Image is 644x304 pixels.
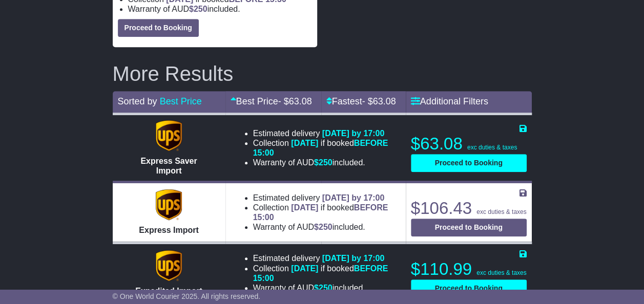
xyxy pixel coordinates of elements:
[253,139,388,157] span: if booked
[253,193,399,203] li: Estimated delivery
[467,144,517,151] span: exc duties & taxes
[319,223,333,231] span: 250
[253,148,274,157] span: 15:00
[156,250,181,281] img: UPS (new): Expedited Import
[411,134,527,154] p: $63.08
[314,223,333,231] span: $
[189,5,207,13] span: $
[156,189,181,220] img: UPS (new): Express Import
[253,283,399,293] li: Warranty of AUD included.
[354,264,388,273] span: BEFORE
[314,284,333,292] span: $
[354,139,388,147] span: BEFORE
[118,96,157,106] span: Sorted by
[113,292,261,300] span: © One World Courier 2025. All rights reserved.
[326,96,396,106] a: Fastest- $63.08
[278,96,312,106] span: - $
[253,264,399,283] li: Collection
[373,96,396,106] span: 63.08
[113,62,532,85] h2: More Results
[253,264,388,283] span: if booked
[411,198,527,219] p: $106.43
[135,287,202,295] span: Expedited Import
[411,279,527,297] button: Proceed to Booking
[253,274,274,283] span: 15:00
[253,203,388,222] span: if booked
[231,96,312,106] a: Best Price- $63.08
[411,259,527,279] p: $110.99
[291,203,318,212] span: [DATE]
[291,139,318,147] span: [DATE]
[319,158,333,167] span: 250
[291,264,318,273] span: [DATE]
[322,129,385,138] span: [DATE] by 17:00
[354,203,388,212] span: BEFORE
[253,158,399,167] li: Warranty of AUD included.
[322,254,385,263] span: [DATE] by 17:00
[289,96,312,106] span: 63.08
[253,203,399,222] li: Collection
[160,96,202,106] a: Best Price
[253,138,399,158] li: Collection
[194,5,207,13] span: 250
[476,208,526,215] span: exc duties & taxes
[322,193,385,202] span: [DATE] by 17:00
[411,154,527,172] button: Proceed to Booking
[411,219,527,236] button: Proceed to Booking
[253,213,274,222] span: 15:00
[128,4,312,14] li: Warranty of AUD included.
[411,96,488,106] a: Additional Filters
[319,284,333,292] span: 250
[253,253,399,263] li: Estimated delivery
[314,158,333,167] span: $
[253,128,399,138] li: Estimated delivery
[156,120,181,151] img: UPS (new): Express Saver Import
[476,269,526,276] span: exc duties & taxes
[139,226,198,234] span: Express Import
[362,96,396,106] span: - $
[140,157,197,175] span: Express Saver Import
[253,222,399,232] li: Warranty of AUD included.
[118,19,199,37] button: Proceed to Booking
